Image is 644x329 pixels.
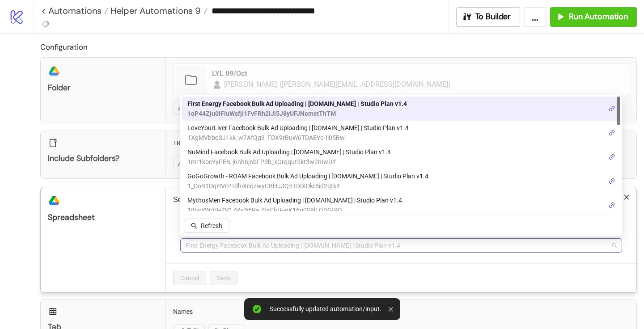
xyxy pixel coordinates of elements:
a: link [609,128,615,138]
button: To Builder [456,7,521,27]
div: MythosMen Facebook Bulk Ad Uploading | Kitchn.io | Studio Plan v1.4 [182,193,620,217]
span: link [609,202,615,208]
div: NuMind Facebook Bulk Ad Uploading | Kitchn.io | Studio Plan v1.4 [182,145,620,169]
a: link [609,152,615,162]
button: Save [210,271,237,285]
div: LoveYourLiver Facebook Bulk Ad Uploading | Kitchn.io | Studio Plan v1.4 [182,121,620,145]
span: link [609,105,615,112]
button: Refresh [184,219,229,233]
span: link [609,154,615,160]
button: Run Automation [550,7,637,27]
span: search [191,223,197,229]
div: Successfully updated automation/input. [270,305,381,313]
div: First Energy Facebook Bulk Ad Uploading | Kitchn.io | Studio Plan v1.4 [182,97,620,121]
span: link [609,178,615,184]
span: Helper Automations 9 [108,5,201,17]
a: Helper Automations 9 [108,6,208,15]
span: GoGoGrowth - ROAM Facebook Bulk Ad Uploading | [DOMAIN_NAME] | Studio Plan v1.4 [187,171,428,181]
span: LoveYourLiver Facebook Bulk Ad Uploading | [DOMAIN_NAME] | Studio Plan v1.4 [187,123,409,133]
div: Spreadsheet [48,212,158,223]
h2: Configuration [40,41,637,53]
span: First Energy Facebook Bulk Ad Uploading | [DOMAIN_NAME] | Studio Plan v1.4 [187,99,407,109]
span: MythosMen Facebook Bulk Ad Uploading | [DOMAIN_NAME] | Studio Plan v1.4 [187,195,402,205]
span: 1oP44Zju0iFluWsfjI1FvFRh2lJi5J8yUFJNemstThTM [187,109,407,118]
span: Run Automation [569,12,628,22]
button: ... [524,7,547,27]
span: close [623,194,630,200]
a: link [609,176,615,186]
a: link [609,200,615,210]
a: link [609,104,615,114]
span: To Builder [475,12,511,22]
span: 1_DoB1DqHVrPTdhiXcqzwyCBHuJQ5TDIXDkr8id2qtk4 [187,181,428,191]
span: First Energy Facebook Bulk Ad Uploading | Kitchn.io | Studio Plan v1.4 [186,239,617,252]
span: NuMind Facebook Bulk Ad Uploading | [DOMAIN_NAME] | Studio Plan v1.4 [187,147,391,157]
p: Select the spreadsheet to which you would like to export the files' names and links. [173,194,629,205]
span: link [609,130,615,136]
span: 18IwYWDDe2V1ZPsl56RaJSxChtF-pK16g0S9lLQDGt9Q [187,205,402,215]
span: 1mr1kocYyPEN-j6nhnjnbFP3b_xGrqqut5kt3w2nIwDY [187,157,391,167]
div: GoGoGrowth - ROAM Facebook Bulk Ad Uploading | Kitchn.io | Studio Plan v1.4 [182,169,620,193]
a: < Automations [41,6,108,15]
span: 1XgMVbbq3J1kk_w7AfQg3_FDX9rBuW6TDAEYo-Ii05Bw [187,133,409,143]
button: Cancel [173,271,206,285]
span: Refresh [201,222,222,229]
